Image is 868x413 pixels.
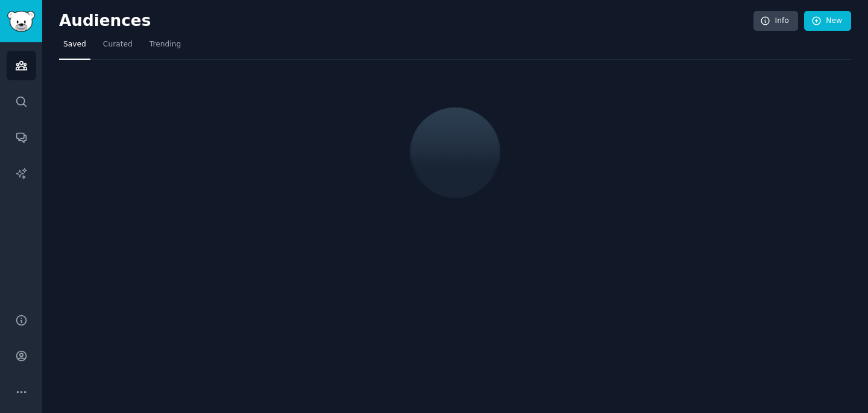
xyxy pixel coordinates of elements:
[149,39,181,50] span: Trending
[7,11,35,32] img: GummySearch logo
[59,11,753,31] h2: Audiences
[99,35,137,60] a: Curated
[59,35,90,60] a: Saved
[103,39,133,50] span: Curated
[63,39,86,50] span: Saved
[145,35,185,60] a: Trending
[753,11,798,31] a: Info
[804,11,851,31] a: New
